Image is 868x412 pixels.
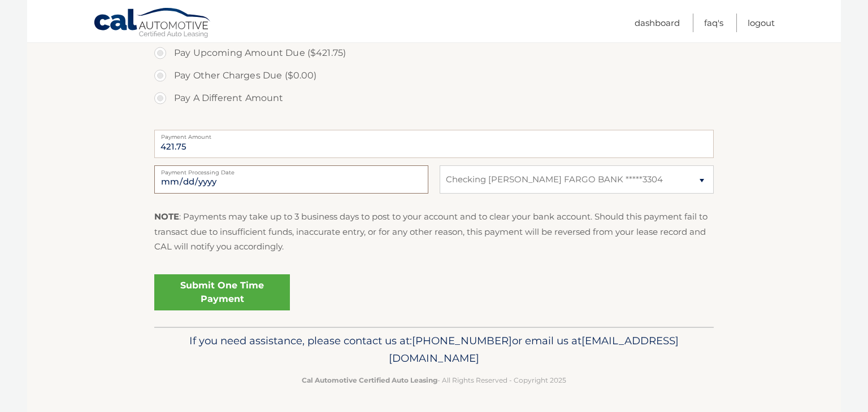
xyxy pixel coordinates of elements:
p: If you need assistance, please contact us at: or email us at [162,332,706,368]
strong: Cal Automotive Certified Auto Leasing [302,376,437,384]
input: Payment Amount [154,130,714,158]
p: - All Rights Reserved - Copyright 2025 [162,374,706,386]
a: Submit One Time Payment [154,274,290,310]
strong: NOTE [154,211,179,222]
label: Payment Processing Date [154,165,428,174]
label: Pay Upcoming Amount Due ($421.75) [154,42,714,64]
a: Cal Automotive [93,7,212,40]
label: Pay Other Charges Due ($0.00) [154,64,714,87]
span: [PHONE_NUMBER] [412,334,512,347]
input: Payment Date [154,165,428,194]
label: Payment Amount [154,130,714,139]
a: Logout [748,14,775,32]
p: : Payments may take up to 3 business days to post to your account and to clear your bank account.... [154,209,714,254]
a: Dashboard [635,14,680,32]
a: FAQ's [704,14,723,32]
label: Pay A Different Amount [154,87,714,109]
